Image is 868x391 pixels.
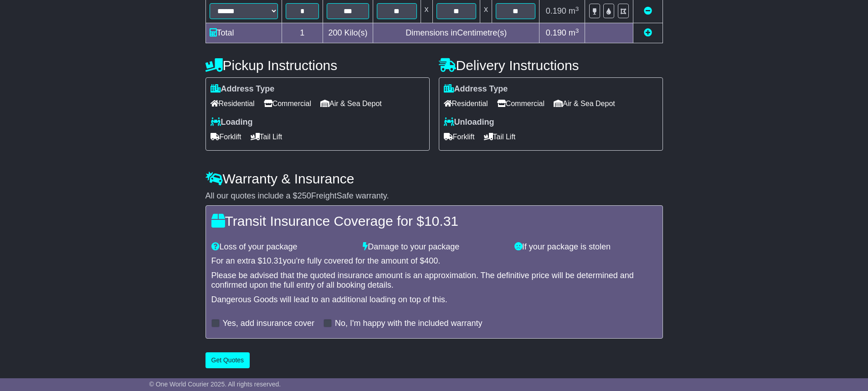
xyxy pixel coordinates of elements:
div: All our quotes include a $ FreightSafe warranty. [205,191,663,201]
span: Tail Lift [484,130,516,144]
label: Loading [211,117,253,127]
span: Forklift [444,130,475,144]
h4: Delivery Instructions [439,58,663,73]
span: Air & Sea Depot [320,96,382,111]
div: For an extra $ you're fully covered for the amount of $ . [211,256,657,266]
label: No, I'm happy with the included warranty [335,319,483,329]
span: © One World Courier 2025. All rights reserved. [149,381,281,388]
span: m [569,28,579,37]
sup: 3 [575,27,579,34]
sup: 3 [575,5,579,12]
span: Forklift [211,130,241,144]
div: Please be advised that the quoted insurance amount is an approximation. The definitive price will... [211,271,657,290]
span: Tail Lift [251,130,282,144]
span: Residential [444,96,488,111]
div: Loss of your package [207,242,359,252]
label: Address Type [444,84,508,94]
td: 1 [282,23,323,43]
span: Commercial [264,96,311,111]
h4: Warranty & Insurance [205,171,663,186]
label: Address Type [211,84,275,94]
a: Add new item [644,28,652,37]
td: Total [205,23,282,43]
label: Yes, add insurance cover [223,319,314,329]
h4: Pickup Instructions [205,58,430,73]
td: Kilo(s) [323,23,373,43]
span: 0.190 [546,6,566,15]
span: 0.190 [546,28,566,37]
span: 10.31 [262,256,283,265]
button: Get Quotes [205,352,250,368]
span: 250 [298,191,311,200]
td: Dimensions in Centimetre(s) [373,23,539,43]
h4: Transit Insurance Coverage for $ [211,213,657,229]
span: Air & Sea Depot [554,96,615,111]
span: 400 [424,256,438,265]
label: Unloading [444,117,494,127]
span: 200 [329,28,342,37]
span: Residential [211,96,255,111]
a: Remove this item [644,6,652,15]
div: Damage to your package [358,242,510,252]
div: Dangerous Goods will lead to an additional loading on top of this. [211,295,657,305]
span: m [569,6,579,15]
span: 10.31 [424,213,458,229]
div: If your package is stolen [510,242,662,252]
span: Commercial [497,96,544,111]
